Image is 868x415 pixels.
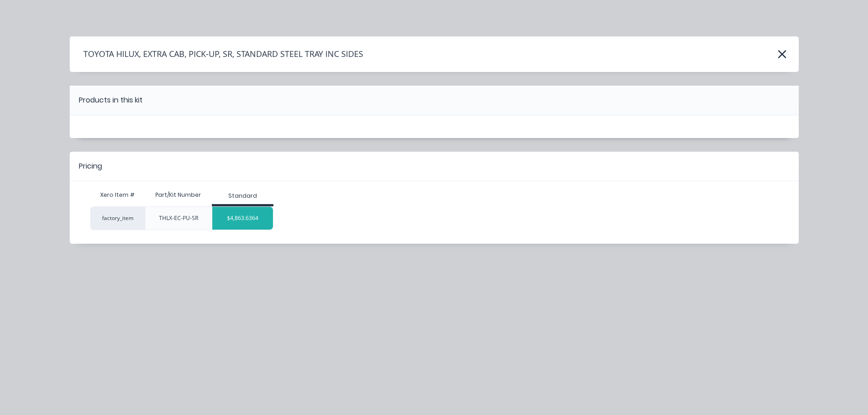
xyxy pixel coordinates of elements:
[90,206,145,230] div: factory_item
[79,161,102,172] div: Pricing
[159,214,198,222] div: THLX-EC-PU-SR
[148,184,208,206] div: Part/Kit Number
[90,186,145,204] div: Xero Item #
[228,192,257,200] div: Standard
[79,95,143,106] div: Products in this kit
[212,207,273,230] div: $4,863.6364
[70,46,363,63] h4: TOYOTA HILUX, EXTRA CAB, PICK-UP, SR, STANDARD STEEL TRAY INC SIDES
